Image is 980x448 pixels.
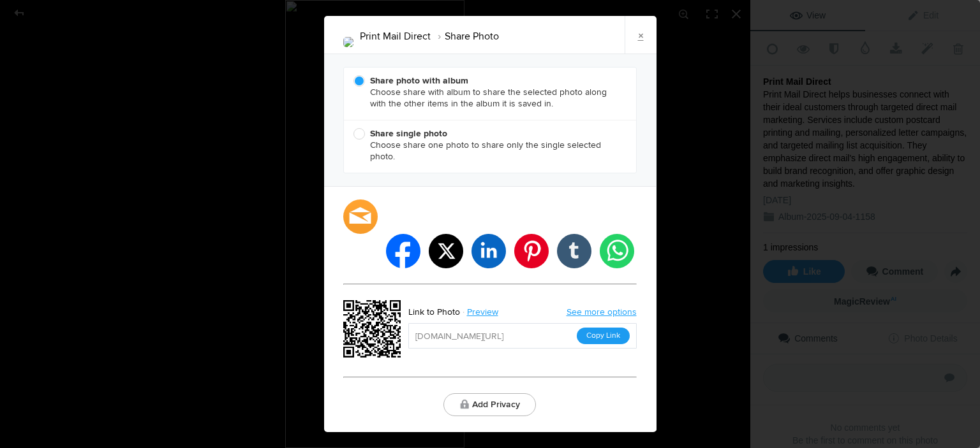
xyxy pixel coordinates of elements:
button: Copy Link [577,328,630,344]
b: Share photo with album [370,75,468,86]
li: whatsapp [600,234,634,268]
li: Share Photo [431,25,499,47]
li: Print Mail Direct [360,25,431,47]
li: tumblr [557,234,591,268]
li: linkedin [471,234,506,268]
a: × [625,16,657,54]
span: Choose share with album to share the selected photo along with the other items in the album it is... [353,75,620,110]
button: Add Privacy [443,393,536,416]
li: twitter [429,234,463,268]
a: Preview [460,304,508,321]
span: Choose share one photo to share only the single selected photo. [353,128,620,163]
div: https://slickpic.us/18264268wE4Y [343,300,405,361]
b: Share single photo [370,128,447,139]
img: Print_Mail_Direct_1.jpg [343,37,353,47]
div: Link to Photo [408,304,460,321]
a: See more options [567,307,637,317]
li: pinterest [514,234,549,268]
li: facebook [386,234,420,268]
